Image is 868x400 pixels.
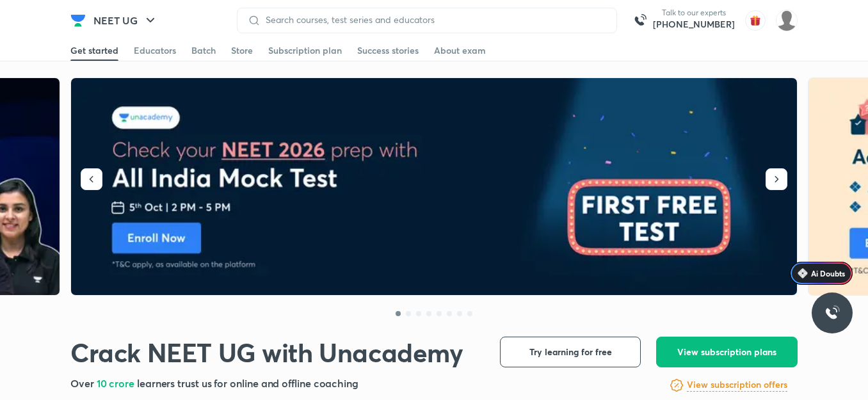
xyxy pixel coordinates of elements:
[687,378,787,393] a: View subscription offers
[134,44,176,57] div: Educators
[434,40,486,61] a: About exam
[268,40,342,61] a: Subscription plan
[529,346,612,358] span: Try learning for free
[231,40,253,61] a: Store
[790,262,853,285] a: Ai Doubts
[191,40,216,61] a: Batch
[137,376,358,390] span: learners trust us for online and offline coaching
[434,44,486,57] div: About exam
[653,18,735,31] a: [PHONE_NUMBER]
[97,376,137,390] span: 10 crore
[70,40,118,61] a: Get started
[357,44,419,57] div: Success stories
[798,268,808,278] img: Icon
[70,337,463,368] h1: Crack NEET UG with Unacademy
[687,378,787,392] h6: View subscription offers
[824,305,840,321] img: ttu
[677,346,776,358] span: View subscription plans
[86,8,166,33] button: NEET UG
[500,337,641,367] button: Try learning for free
[134,40,176,61] a: Educators
[627,8,653,33] img: call-us
[70,44,118,57] div: Get started
[268,44,342,57] div: Subscription plan
[70,376,97,390] span: Over
[745,10,766,31] img: avatar
[191,44,216,57] div: Batch
[357,40,419,61] a: Success stories
[811,268,845,278] span: Ai Doubts
[261,15,606,25] input: Search courses, test series and educators
[656,337,798,367] button: View subscription plans
[776,10,798,31] img: Divya rakesh
[70,13,86,28] img: Company Logo
[231,44,253,57] div: Store
[653,8,735,18] p: Talk to our experts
